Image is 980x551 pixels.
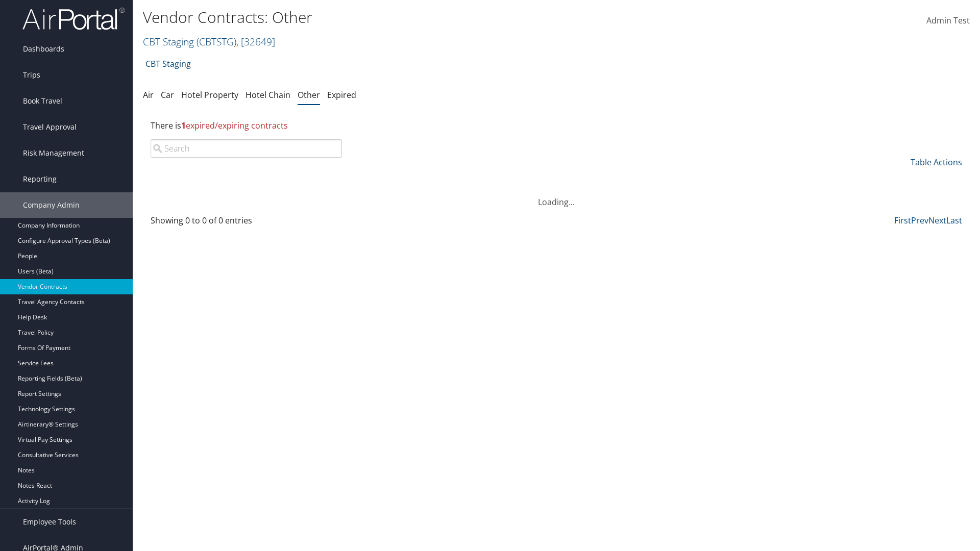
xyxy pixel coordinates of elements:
[161,89,174,101] a: Car
[181,89,238,101] a: Hotel Property
[23,192,80,218] span: Company Admin
[23,36,64,62] span: Dashboards
[23,114,77,140] span: Travel Approval
[23,140,84,166] span: Risk Management
[143,184,970,208] div: Loading...
[894,215,911,226] a: First
[23,509,76,535] span: Employee Tools
[911,157,962,168] a: Table Actions
[926,5,970,37] a: Admin Test
[181,120,186,131] strong: 1
[928,215,946,226] a: Next
[23,88,62,114] span: Book Travel
[926,15,970,26] span: Admin Test
[946,215,962,226] a: Last
[23,166,57,192] span: Reporting
[23,62,40,88] span: Trips
[298,89,320,101] a: Other
[143,7,694,28] h1: Vendor Contracts: Other
[236,35,275,48] span: , [ 32649 ]
[181,120,288,131] span: expired/expiring contracts
[145,54,191,74] a: CBT Staging
[246,89,290,101] a: Hotel Chain
[143,112,970,139] div: There is
[143,35,275,48] a: CBT Staging
[143,89,154,101] a: Air
[327,89,356,101] a: Expired
[197,35,236,48] span: ( CBTSTG )
[151,214,342,232] div: Showing 0 to 0 of 0 entries
[151,139,342,158] input: Search
[911,215,928,226] a: Prev
[22,7,125,31] img: airportal-logo.png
